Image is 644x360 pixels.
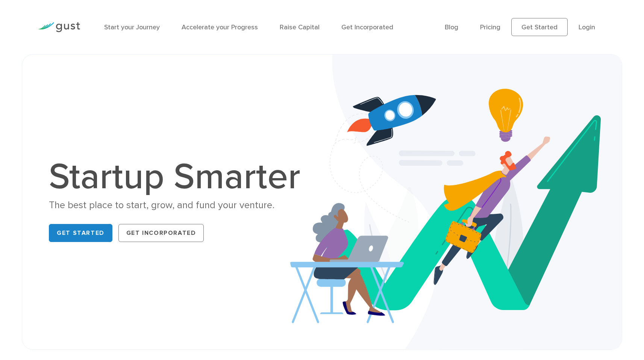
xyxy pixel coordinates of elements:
[49,159,308,195] h1: Startup Smarter
[280,23,320,31] a: Raise Capital
[49,199,308,212] div: The best place to start, grow, and fund your venture.
[118,224,204,242] a: Get Incorporated
[579,23,595,31] a: Login
[445,23,458,31] a: Blog
[49,224,112,242] a: Get Started
[290,54,622,349] img: Startup Smarter Hero
[480,23,500,31] a: Pricing
[341,23,393,31] a: Get Incorporated
[38,22,80,32] img: Gust Logo
[511,18,568,36] a: Get Started
[182,23,258,31] a: Accelerate your Progress
[104,23,160,31] a: Start your Journey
